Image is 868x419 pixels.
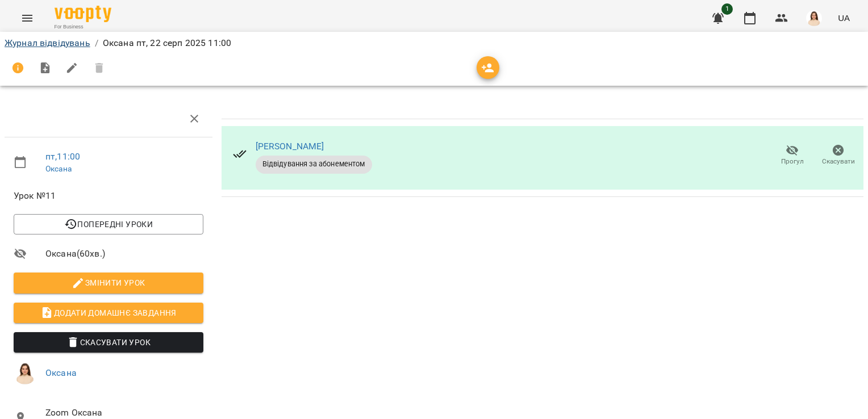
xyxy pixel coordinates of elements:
span: UA [838,12,850,24]
span: Оксана ( 60 хв. ) [45,247,203,261]
button: Скасувати [815,140,861,171]
img: 76124efe13172d74632d2d2d3678e7ed.png [806,10,822,26]
button: Скасувати Урок [14,332,203,353]
span: Відвідування за абонементом [256,159,372,169]
img: 76124efe13172d74632d2d2d3678e7ed.png [14,362,36,384]
li: / [95,36,98,50]
span: Скасувати [822,157,855,166]
span: Додати домашнє завдання [23,306,194,320]
a: Оксана [45,164,72,173]
button: Додати домашнє завдання [14,303,203,323]
span: Змінити урок [23,276,194,290]
button: Menu [14,5,41,32]
img: Voopty Logo [55,6,111,22]
p: Оксана пт, 22 серп 2025 11:00 [103,36,231,50]
a: пт , 11:00 [45,151,80,162]
span: Попередні уроки [23,217,194,231]
nav: breadcrumb [5,36,863,50]
span: 1 [721,3,733,15]
button: Прогул [769,140,815,171]
button: Змінити урок [14,273,203,293]
a: Оксана [45,367,77,378]
span: Прогул [781,157,804,166]
a: [PERSON_NAME] [256,141,324,152]
a: Журнал відвідувань [5,37,90,48]
button: Попередні уроки [14,214,203,234]
span: Скасувати Урок [23,336,194,349]
span: For Business [55,23,111,31]
span: Урок №11 [14,189,203,203]
button: UA [833,7,854,28]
